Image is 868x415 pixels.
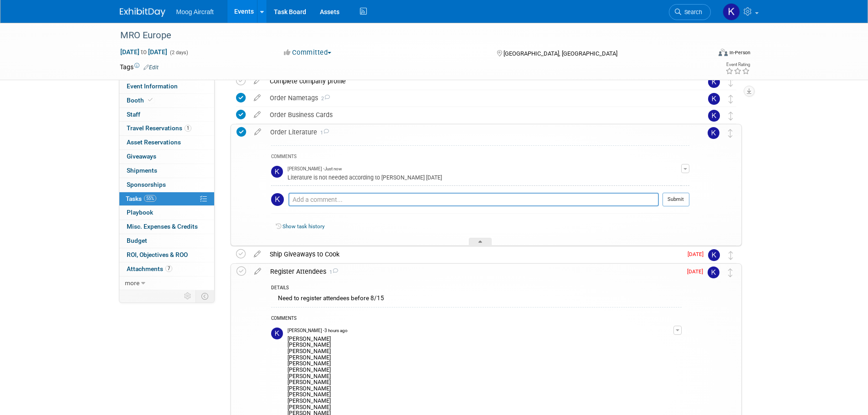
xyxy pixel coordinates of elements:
[176,8,214,15] span: Moog Aircraft
[148,97,153,102] i: Booth reservation complete
[271,328,283,339] img: Kelsey Blackley
[687,268,708,275] span: [DATE]
[127,209,153,216] span: Playbook
[127,223,198,230] span: Misc. Expenses & Credits
[288,328,348,334] span: [PERSON_NAME] - 3 hours ago
[669,4,711,20] a: Search
[265,73,690,89] div: Complete company profile
[119,164,214,178] a: Shipments
[503,50,617,57] span: [GEOGRAPHIC_DATA], [GEOGRAPHIC_DATA]
[725,62,750,67] div: Event Rating
[708,249,720,261] img: Kelsey Blackley
[119,122,214,135] a: Travel Reservations1
[681,9,702,15] span: Search
[144,195,156,202] span: 55%
[119,94,214,108] a: Booth
[119,234,214,248] a: Budget
[165,265,172,272] span: 7
[288,173,681,181] div: Literature is not needed according to [PERSON_NAME] [DATE]
[185,125,191,132] span: 1
[139,48,148,56] span: to
[119,220,214,234] a: Misc. Expenses & Credits
[271,153,689,162] div: COMMENTS
[326,269,338,275] span: 1
[729,78,733,87] i: Move task
[250,128,266,136] a: edit
[265,90,690,106] div: Order Nametags
[723,3,740,20] img: Kelsey Blackley
[271,285,682,292] div: DETAILS
[169,50,188,56] span: (2 days)
[127,97,154,104] span: Booth
[120,8,165,17] img: ExhibitDay
[119,206,214,220] a: Playbook
[708,127,719,139] img: Kelsey Blackley
[127,138,181,146] span: Asset Reservations
[729,112,733,120] i: Move task
[144,64,159,71] a: Edit
[119,277,214,290] a: more
[265,107,690,123] div: Order Business Cards
[318,96,330,102] span: 2
[127,111,140,118] span: Staff
[266,124,689,140] div: Order Literature
[117,27,697,44] div: MRO Europe
[317,130,329,136] span: 1
[119,108,214,122] a: Staff
[266,264,682,279] div: Register Attendees
[127,181,166,188] span: Sponsorships
[119,80,214,93] a: Event Information
[119,192,214,206] a: Tasks55%
[119,136,214,149] a: Asset Reservations
[119,150,214,164] a: Giveaways
[249,94,265,102] a: edit
[288,166,342,172] span: [PERSON_NAME] - Just now
[708,110,720,122] img: Kelsey Blackley
[127,124,191,132] span: Travel Reservations
[249,250,265,258] a: edit
[271,166,283,178] img: Kelsey Blackley
[708,266,719,278] img: Kelsey Blackley
[120,48,168,56] span: [DATE] [DATE]
[127,153,156,160] span: Giveaways
[127,265,172,272] span: Attachments
[281,48,335,57] button: Committed
[127,82,178,90] span: Event Information
[127,167,157,174] span: Shipments
[126,195,156,202] span: Tasks
[729,49,750,56] div: In-Person
[180,290,196,302] td: Personalize Event Tab Strip
[282,223,324,230] a: Show task history
[271,314,682,324] div: COMMENTS
[119,248,214,262] a: ROI, Objectives & ROO
[249,111,265,119] a: edit
[708,76,720,88] img: Kelsey Blackley
[119,178,214,192] a: Sponsorships
[688,251,708,257] span: [DATE]
[250,267,266,276] a: edit
[265,246,682,262] div: Ship Giveaways to Cook
[271,193,284,206] img: Kelsey Blackley
[119,262,214,276] a: Attachments7
[663,193,689,206] button: Submit
[708,93,720,105] img: Kelsey Blackley
[729,95,733,103] i: Move task
[249,77,265,85] a: edit
[271,292,682,307] div: Need to register attendees before 8/15
[657,47,751,61] div: Event Format
[120,62,159,72] td: Tags
[127,251,188,258] span: ROI, Objectives & ROO
[719,49,728,56] img: Format-Inperson.png
[729,251,733,260] i: Move task
[728,129,733,138] i: Move task
[195,290,214,302] td: Toggle Event Tabs
[728,268,733,277] i: Move task
[125,279,139,287] span: more
[127,237,147,244] span: Budget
